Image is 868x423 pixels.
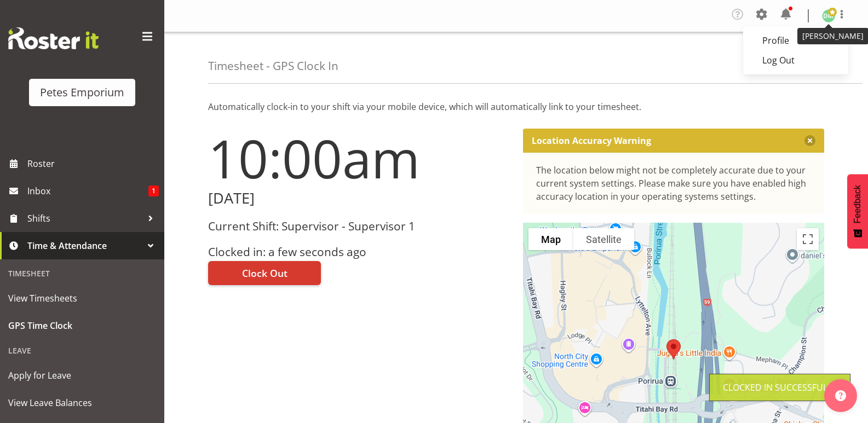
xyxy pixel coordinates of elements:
h1: 10:00am [208,129,510,188]
h4: Timesheet - GPS Clock In [208,60,338,72]
span: Inbox [27,183,148,199]
h2: [DATE] [208,190,510,207]
span: View Leave Balances [8,395,156,411]
a: Profile [743,31,848,50]
img: Rosterit website logo [8,27,99,49]
button: Close message [804,135,815,146]
img: david-mcauley697.jpg [822,9,835,22]
span: Clock Out [242,266,288,280]
span: GPS Time Clock [8,317,156,334]
a: Apply for Leave [3,362,162,389]
div: Leave [3,339,162,362]
a: Log Out [743,50,848,70]
div: Clocked in Successfully [723,381,837,394]
div: Petes Emporium [40,84,124,101]
span: Apply for Leave [8,367,156,384]
a: GPS Time Clock [3,312,162,339]
span: 1 [148,186,159,196]
button: Toggle fullscreen view [797,228,819,250]
div: Timesheet [3,262,162,285]
span: View Timesheets [8,290,156,306]
span: Feedback [853,185,863,223]
div: The location below might not be completely accurate due to your current system settings. Please m... [536,164,812,203]
button: Clock Out [208,261,321,285]
a: View Leave Balances [3,389,162,416]
a: View Timesheets [3,285,162,312]
img: help-xxl-2.png [835,390,846,401]
span: Time & Attendance [27,237,142,254]
span: Roster [27,155,159,172]
button: Feedback - Show survey [847,174,868,248]
h3: Clocked in: a few seconds ago [208,246,510,258]
button: Show satellite imagery [573,228,634,250]
p: Automatically clock-in to your shift via your mobile device, which will automatically link to you... [208,100,824,113]
button: Show street map [528,228,573,250]
h3: Current Shift: Supervisor - Supervisor 1 [208,220,510,233]
span: Shifts [27,210,142,227]
p: Location Accuracy Warning [532,135,651,146]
